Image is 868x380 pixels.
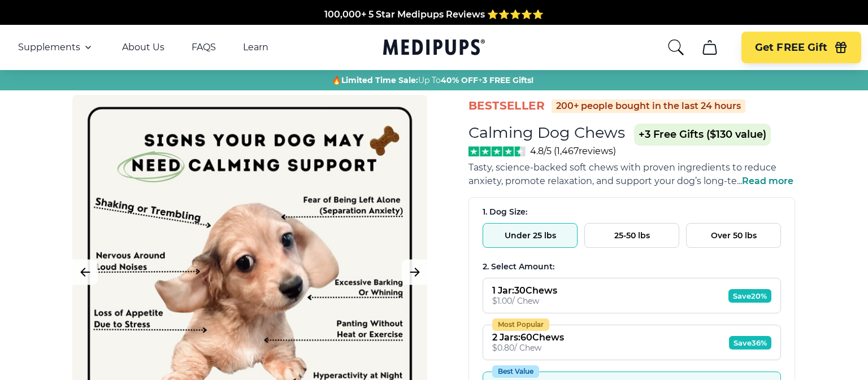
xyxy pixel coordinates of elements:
[483,223,578,248] button: Under 25 lbs
[696,34,723,61] button: cart
[667,38,685,56] button: search
[122,42,164,53] a: About Us
[737,176,793,186] span: ...
[72,260,98,285] button: Previous Image
[492,296,557,306] div: $ 1.00 / Chew
[492,318,549,331] div: Most Popular
[246,9,622,20] span: Made In The [GEOGRAPHIC_DATA] from domestic & globally sourced ingredients
[729,336,771,350] span: Save 36%
[552,99,745,113] div: 200+ people bought in the last 24 hours
[483,278,781,313] button: 1 Jar:30Chews$1.00/ ChewSave20%
[634,124,771,146] span: +3 Free Gifts ($130 value)
[492,332,564,343] div: 2 Jars : 60 Chews
[584,223,679,248] button: 25-50 lbs
[468,146,526,156] img: Stars - 4.8
[483,261,781,272] div: 2. Select Amount:
[483,207,781,217] div: 1. Dog Size:
[383,37,485,60] a: Medipups
[742,176,793,186] span: Read more
[468,123,625,142] h1: Calming Dog Chews
[492,343,564,353] div: $ 0.80 / Chew
[192,42,216,53] a: FAQS
[755,41,827,54] span: Get FREE Gift
[492,365,539,378] div: Best Value
[492,285,557,296] div: 1 Jar : 30 Chews
[686,223,781,248] button: Over 50 lbs
[18,42,80,53] span: Supplements
[741,32,861,63] button: Get FREE Gift
[468,98,545,113] span: BestSeller
[243,42,268,53] a: Learn
[468,176,737,186] span: anxiety, promote relaxation, and support your dog’s long-te
[18,41,95,54] button: Supplements
[483,325,781,360] button: Most Popular2 Jars:60Chews$0.80/ ChewSave36%
[530,146,616,156] span: 4.8/5 ( 1,467 reviews)
[728,289,771,303] span: Save 20%
[402,260,427,285] button: Next Image
[468,162,776,173] span: Tasty, science-backed soft chews with proven ingredients to reduce
[332,75,533,86] span: 🔥 Up To +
